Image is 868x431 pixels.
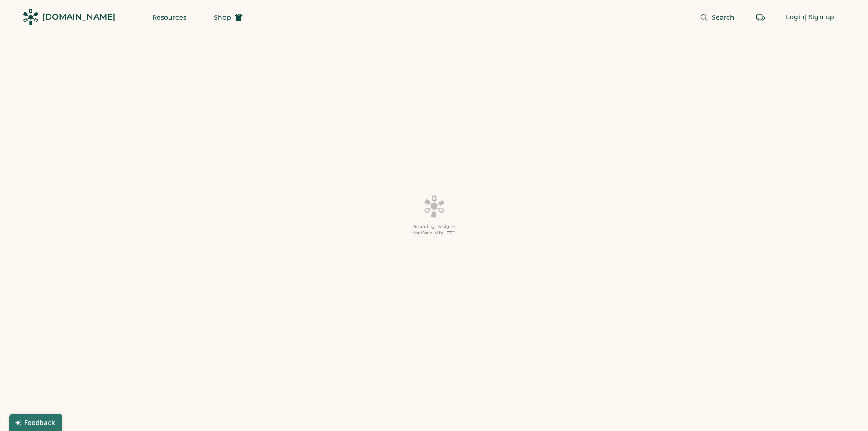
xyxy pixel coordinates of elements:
button: Shop [203,8,254,26]
span: Search [712,14,735,21]
span: Shop [214,14,231,21]
div: [DOMAIN_NAME] [42,11,115,23]
div: Login [786,13,805,22]
img: Platens-Black-Loader-Spin-rich%20black.webp [423,195,445,218]
button: Search [689,8,746,26]
button: Resources [141,8,197,26]
img: Rendered Logo - Screens [23,9,39,25]
div: Preparing Designer for Weld Mfg. FTC [411,223,457,236]
button: Retrieve an order [751,8,770,26]
div: | Sign up [805,13,834,22]
iframe: Front Chat [825,390,864,429]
